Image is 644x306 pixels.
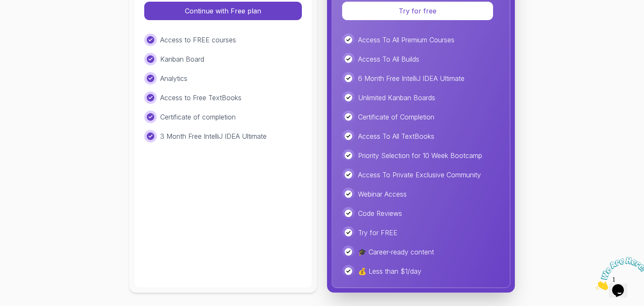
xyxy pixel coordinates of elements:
[358,54,419,64] p: Access To All Builds
[154,6,292,16] p: Continue with Free plan
[358,228,397,238] p: Try for FREE
[358,131,434,141] p: Access To All TextBooks
[160,112,236,122] p: Certificate of completion
[358,112,434,122] p: Certificate of Completion
[358,150,482,161] p: Priority Selection for 10 Week Bootcamp
[144,2,302,20] button: Continue with Free plan
[352,6,483,16] p: Try for free
[160,73,187,83] p: Analytics
[160,131,267,141] p: 3 Month Free IntelliJ IDEA Ultimate
[358,93,435,103] p: Unlimited Kanban Boards
[160,35,236,45] p: Access to FREE courses
[358,189,407,199] p: Webinar Access
[358,247,434,257] p: 🎓 Career-ready content
[3,3,55,36] img: Chat attention grabber
[342,2,493,20] button: Try for free
[160,93,241,103] p: Access to Free TextBooks
[358,170,481,180] p: Access To Private Exclusive Community
[592,254,644,293] iframe: chat widget
[160,54,204,64] p: Kanban Board
[3,3,7,10] span: 1
[358,35,454,45] p: Access To All Premium Courses
[358,266,421,276] p: 💰 Less than $1/day
[358,73,465,83] p: 6 Month Free IntelliJ IDEA Ultimate
[358,208,402,218] p: Code Reviews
